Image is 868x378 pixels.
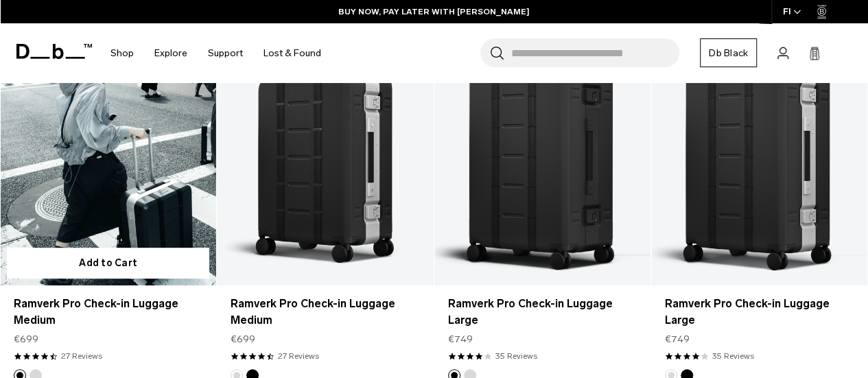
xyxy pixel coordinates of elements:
span: €749 [448,332,473,346]
a: Support [208,29,243,78]
a: 27 reviews [278,350,319,362]
a: Ramverk Pro Check-in Luggage Large [651,45,867,285]
span: €699 [14,332,38,346]
span: €699 [231,332,255,346]
a: Ramverk Pro Check-in Luggage Large [665,296,854,329]
a: BUY NOW, PAY LATER WITH [PERSON_NAME] [338,5,530,18]
a: Ramverk Pro Check-in Luggage Medium [231,296,419,329]
a: Ramverk Pro Check-in Luggage Large [434,45,650,285]
a: Shop [110,29,134,78]
nav: Main Navigation [100,23,331,83]
a: 27 reviews [61,350,102,362]
a: Db Black [700,38,757,67]
a: Ramverk Pro Check-in Luggage Medium [217,45,433,285]
a: 35 reviews [712,350,754,362]
a: Ramverk Pro Check-in Luggage Large [448,296,637,329]
a: Explore [154,29,187,78]
button: Add to Cart [7,248,209,279]
a: 35 reviews [495,350,537,362]
a: Ramverk Pro Check-in Luggage Medium [14,296,202,329]
span: €749 [665,332,690,346]
a: Lost & Found [263,29,321,78]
